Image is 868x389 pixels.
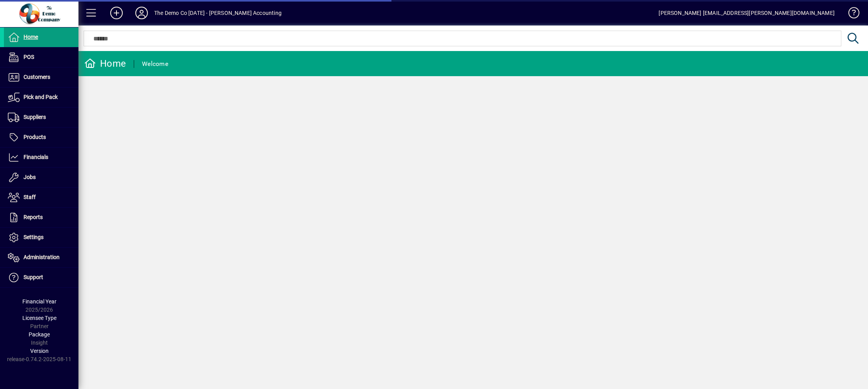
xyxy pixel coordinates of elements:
a: Products [4,128,78,147]
button: Profile [129,6,154,20]
a: Pick and Pack [4,88,78,107]
a: Staff [4,188,78,207]
span: Customers [24,74,50,80]
span: Support [24,274,43,280]
span: POS [24,54,34,60]
span: Administration [24,254,60,260]
div: The Demo Co [DATE] - [PERSON_NAME] Accounting [154,7,282,19]
span: Products [24,134,46,140]
a: Knowledge Base [843,2,858,27]
span: Jobs [24,174,36,180]
span: Pick and Pack [24,94,58,100]
span: Reports [24,214,43,220]
a: Financials [4,148,78,167]
span: Settings [24,234,44,240]
span: Financial Year [22,298,56,305]
span: Staff [24,194,36,200]
a: Jobs [4,168,78,187]
a: POS [4,47,78,67]
span: Financials [24,154,48,160]
a: Support [4,268,78,287]
button: Add [104,6,129,20]
a: Settings [4,228,78,247]
span: Suppliers [24,114,46,120]
div: Home [84,57,126,70]
a: Reports [4,208,78,227]
span: Version [30,348,49,354]
a: Suppliers [4,108,78,127]
span: Home [24,34,38,40]
span: Package [29,331,50,338]
span: Licensee Type [22,315,56,321]
a: Administration [4,248,78,267]
a: Customers [4,68,78,87]
div: Welcome [142,58,168,70]
div: [PERSON_NAME] [EMAIL_ADDRESS][PERSON_NAME][DOMAIN_NAME] [659,7,835,19]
